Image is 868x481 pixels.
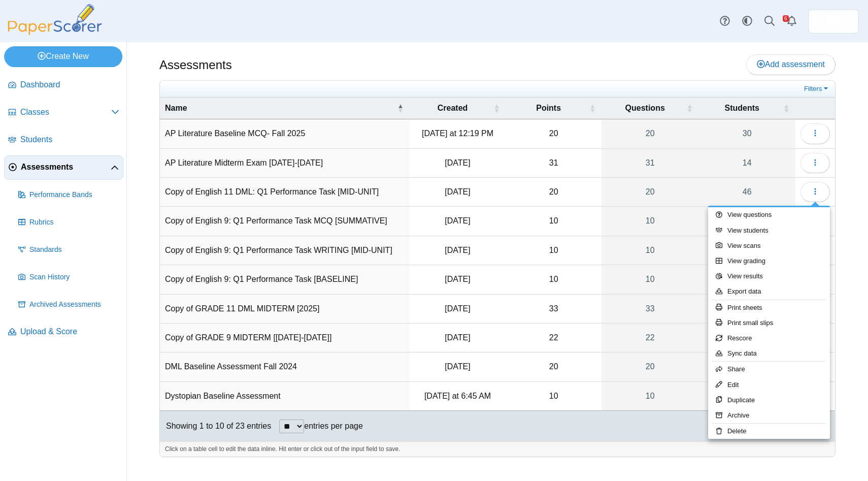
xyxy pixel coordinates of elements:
[4,73,123,98] a: Dashboard
[602,265,698,294] a: 10
[506,352,602,381] td: 20
[708,223,830,238] a: View students
[781,10,803,33] a: Alerts
[160,236,410,265] td: Copy of English 9: Q1 Performance Task WRITING [MID-UNIT]
[493,98,499,119] span: Created : Activate to sort
[165,104,187,112] span: Name
[160,411,271,441] div: Showing 1 to 10 of 23 entries
[20,79,119,90] span: Dashboard
[14,183,123,207] a: Performance Bands
[708,284,830,299] a: Export data
[29,245,119,255] span: Standards
[589,98,595,119] span: Points : Activate to sort
[724,104,759,112] span: Students
[602,352,698,381] a: 20
[445,362,470,371] time: Sep 2, 2024 at 3:25 PM
[4,128,123,152] a: Students
[29,217,119,228] span: Rubrics
[708,207,830,222] a: View questions
[445,187,470,196] time: Oct 21, 2024 at 8:24 AM
[783,98,789,119] span: Students : Activate to sort
[757,60,825,69] span: Add assessment
[602,119,698,148] a: 20
[160,352,410,381] td: DML Baseline Assessment Fall 2024
[708,424,830,439] a: Delete
[506,382,602,411] td: 10
[160,149,410,178] td: AP Literature Midterm Exam [DATE]-[DATE]
[625,104,665,112] span: Questions
[445,304,470,313] time: Jan 15, 2025 at 1:36 PM
[698,178,795,206] a: 46
[506,178,602,207] td: 20
[602,178,698,206] a: 20
[14,293,123,317] a: Archived Assessments
[825,13,842,29] span: Shaylene Krupinski
[686,98,692,119] span: Questions : Activate to sort
[698,382,795,410] a: 0
[160,119,410,148] td: AP Literature Baseline MCQ- Fall 2025
[506,149,602,178] td: 31
[708,393,830,408] a: Duplicate
[708,269,830,284] a: View results
[160,207,410,236] td: Copy of English 9: Q1 Performance Task MCQ [SUMMATIVE]
[698,149,795,177] a: 14
[506,236,602,265] td: 10
[445,333,470,342] time: Jan 15, 2025 at 1:26 PM
[698,207,795,235] a: 34
[159,56,232,74] h1: Assessments
[506,119,602,148] td: 20
[602,295,698,323] a: 33
[20,134,119,145] span: Students
[708,253,830,269] a: View grading
[708,331,830,346] a: Rescore
[698,236,795,265] a: 32
[708,346,830,361] a: Sync data
[746,54,836,75] a: Add assessment
[708,408,830,423] a: Archive
[422,129,493,138] time: Sep 2, 2025 at 12:19 PM
[160,382,410,411] td: Dystopian Baseline Assessment
[20,107,111,118] span: Classes
[445,158,470,167] time: Jan 17, 2025 at 2:27 PM
[698,265,795,294] a: 33
[602,236,698,265] a: 10
[14,265,123,290] a: Scan History
[424,392,491,400] time: Sep 2, 2025 at 6:45 AM
[698,119,795,148] a: 30
[506,324,602,352] td: 22
[708,300,830,315] a: Print sheets
[708,362,830,377] a: Share
[29,272,119,282] span: Scan History
[602,149,698,177] a: 31
[4,4,106,35] img: PaperScorer
[802,84,832,94] a: Filters
[708,238,830,253] a: View scans
[29,300,119,310] span: Archived Assessments
[506,265,602,294] td: 10
[698,324,795,352] a: 33
[21,162,111,173] span: Assessments
[808,9,859,34] a: ps.DJLweR3PqUi7feal
[445,275,470,283] time: Sep 3, 2024 at 1:29 PM
[14,238,123,262] a: Standards
[160,265,410,294] td: Copy of English 9: Q1 Performance Task [BASELINE]
[160,324,410,352] td: Copy of GRADE 9 MIDTERM [[DATE]-[DATE]]
[4,28,106,37] a: PaperScorer
[445,216,470,225] time: Nov 11, 2024 at 6:59 AM
[14,210,123,235] a: Rubrics
[4,101,123,125] a: Classes
[4,320,123,344] a: Upload & Score
[397,98,404,119] span: Name : Activate to invert sorting
[160,441,835,457] div: Click on a table cell to edit the data inline. Hit enter or click out of the input field to save.
[506,295,602,324] td: 33
[698,295,795,323] a: 50
[602,382,698,410] a: 10
[304,422,363,430] label: entries per page
[20,326,119,337] span: Upload & Score
[160,295,410,324] td: Copy of GRADE 11 DML MIDTERM [2025]
[29,190,119,200] span: Performance Bands
[708,315,830,331] a: Print small slips
[698,352,795,381] a: 49
[536,104,561,112] span: Points
[506,207,602,236] td: 10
